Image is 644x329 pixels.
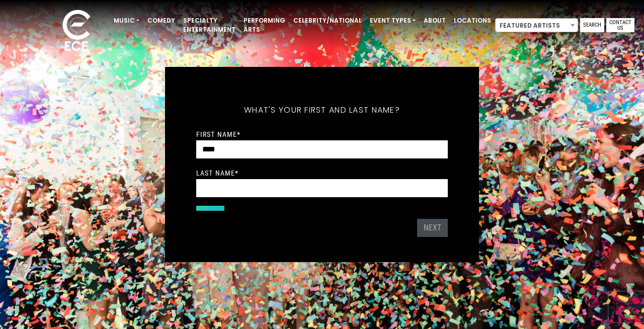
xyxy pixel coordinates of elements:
label: First Name [196,130,240,139]
a: Search [580,18,604,32]
span: Featured Artists [496,19,578,33]
h5: What's your first and last name? [196,92,448,128]
a: Specialty Entertainment [179,12,239,38]
a: Comedy [143,12,179,29]
a: Event Types [366,12,420,29]
a: Music [110,12,143,29]
span: Featured Artists [495,18,578,32]
a: Contact Us [606,18,634,32]
a: Locations [450,12,495,29]
label: Last Name [196,169,238,178]
img: ece_new_logo_whitev2-1.png [51,7,102,56]
a: Celebrity/National [289,12,366,29]
a: About [420,12,450,29]
a: Performing Arts [239,12,289,38]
